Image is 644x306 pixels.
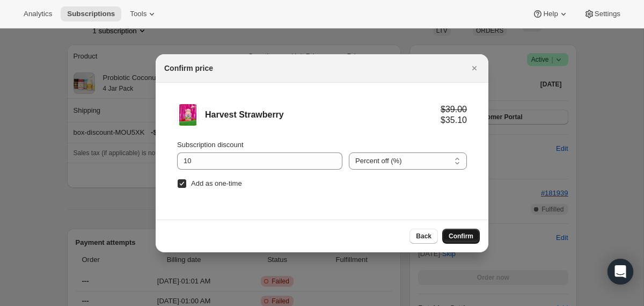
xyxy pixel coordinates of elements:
[608,259,633,285] div: Open Intercom Messenger
[177,141,244,149] span: Subscription discount
[191,179,242,187] span: Add as one-time
[61,6,121,21] button: Subscriptions
[441,115,467,126] div: $35.10
[442,229,480,244] button: Confirm
[577,6,627,21] button: Settings
[449,232,473,241] span: Confirm
[205,110,441,120] div: Harvest Strawberry
[543,10,558,18] span: Help
[130,10,147,18] span: Tools
[467,61,482,76] button: Close
[409,229,438,244] button: Back
[24,10,52,18] span: Analytics
[441,104,467,115] div: $39.00
[17,6,58,21] button: Analytics
[595,10,620,18] span: Settings
[67,10,115,18] span: Subscriptions
[179,104,196,126] img: Harvest Strawberry
[164,63,213,74] h2: Confirm price
[526,6,575,21] button: Help
[416,232,431,241] span: Back
[123,6,164,21] button: Tools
